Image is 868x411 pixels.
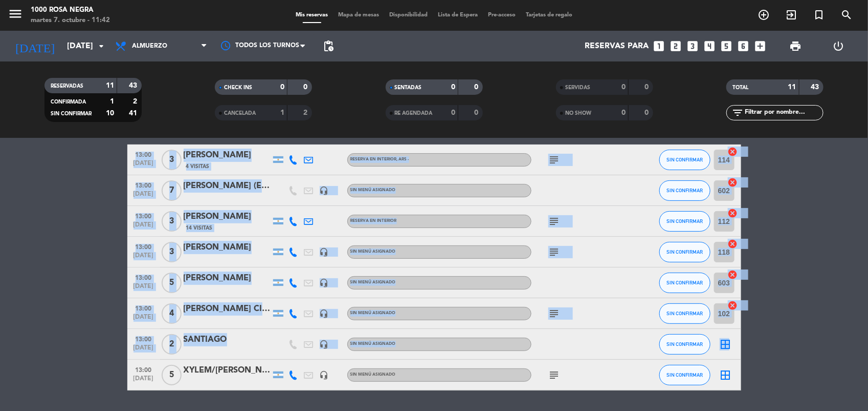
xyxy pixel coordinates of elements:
i: exit_to_app [785,9,797,21]
i: add_box [753,39,767,53]
i: border_all [720,338,732,351]
span: SIN CONFIRMAR [666,372,703,378]
strong: 11 [788,84,796,91]
span: Sin menú asignado [350,311,396,315]
strong: 0 [474,109,480,116]
div: [PERSON_NAME] [184,241,271,254]
i: looks_two [669,39,682,53]
i: cancel [728,147,738,157]
span: Sin menú asignado [350,188,396,192]
i: subject [548,215,561,228]
button: menu [8,6,23,25]
i: [DATE] [8,35,62,57]
span: 13:00 [131,148,157,160]
strong: 0 [451,84,455,91]
i: subject [548,307,561,320]
i: headset_mic [320,186,329,195]
span: 13:00 [131,210,157,221]
button: SIN CONFIRMAR [659,365,710,385]
i: subject [548,246,561,258]
div: [PERSON_NAME] [184,210,271,223]
div: XYLEM/[PERSON_NAME] [184,364,271,377]
button: SIN CONFIRMAR [659,334,710,355]
strong: 41 [129,110,139,117]
span: Disponibilidad [384,12,433,18]
strong: 11 [106,82,114,89]
span: 3 [162,242,182,262]
span: 13:00 [131,240,157,252]
i: looks_3 [686,39,699,53]
span: Reservas para [585,42,649,51]
i: headset_mic [320,371,329,380]
i: headset_mic [320,278,329,287]
input: Filtrar por nombre... [744,107,823,118]
span: Pre-acceso [483,12,521,18]
strong: 0 [280,84,284,91]
strong: 10 [106,110,114,117]
strong: 0 [621,109,626,116]
i: menu [8,6,23,22]
strong: 43 [811,84,821,91]
span: Sin menú asignado [350,250,396,254]
strong: 0 [304,84,310,91]
span: Mis reservas [291,12,333,18]
div: [PERSON_NAME] [184,149,271,162]
span: 14 Visitas [186,224,213,232]
div: 1000 Rosa Negra [31,5,110,15]
strong: 1 [280,109,284,116]
div: [PERSON_NAME] (EXA) [184,179,271,193]
i: filter_list [731,107,744,119]
strong: 0 [621,84,626,91]
span: SIN CONFIRMAR [666,157,703,162]
button: SIN CONFIRMAR [659,150,710,170]
i: looks_6 [737,39,750,53]
span: Almuerzo [132,43,167,50]
span: Sin menú asignado [350,342,396,346]
i: looks_one [652,39,665,53]
span: Lista de Espera [433,12,483,18]
span: SENTADAS [395,85,422,90]
i: search [840,9,853,21]
button: SIN CONFIRMAR [659,273,710,293]
i: cancel [728,177,738,188]
div: martes 7. octubre - 11:42 [31,15,110,26]
span: 3 [162,150,182,170]
i: arrow_drop_down [95,40,107,52]
span: NO SHOW [565,111,591,116]
i: border_all [720,369,732,381]
div: SANTIAGO [184,333,271,346]
button: SIN CONFIRMAR [659,303,710,324]
span: print [789,40,802,52]
span: SIN CONFIRMAR [666,311,703,316]
span: [DATE] [131,191,157,202]
div: [PERSON_NAME] CITYBANK [184,302,271,316]
span: 13:00 [131,333,157,344]
span: 4 [162,303,182,324]
button: SIN CONFIRMAR [659,211,710,232]
span: RE AGENDADA [395,111,433,116]
i: cancel [728,239,738,249]
span: 7 [162,180,182,201]
span: 5 [162,273,182,293]
i: cancel [728,208,738,218]
i: looks_4 [703,39,716,53]
span: Sin menú asignado [350,373,396,377]
i: turned_in_not [813,9,825,21]
strong: 0 [451,109,455,116]
span: pending_actions [322,40,335,52]
i: power_settings_new [833,40,845,52]
span: TOTAL [732,85,748,90]
span: 13:00 [131,179,157,191]
span: RESERVADAS [51,84,83,89]
span: RESERVA EN INTERIOR [350,219,397,223]
i: subject [548,154,561,166]
strong: 0 [474,84,480,91]
span: 3 [162,211,182,232]
i: add_circle_outline [758,9,770,21]
strong: 2 [133,98,139,105]
span: SIN CONFIRMAR [51,111,92,116]
span: Tarjetas de regalo [521,12,577,18]
span: 2 [162,334,182,355]
i: cancel [728,270,738,280]
strong: 2 [304,109,310,116]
